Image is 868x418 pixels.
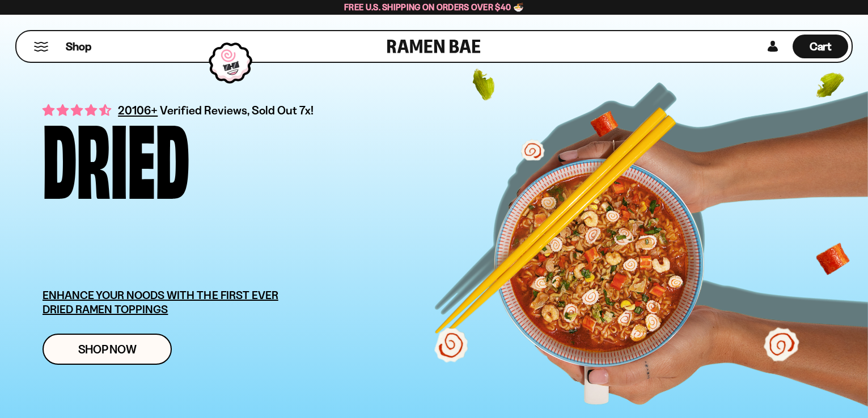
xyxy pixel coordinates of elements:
span: Shop Now [78,343,137,355]
a: Shop [66,35,91,58]
div: Dried [43,116,189,194]
span: Verified Reviews, Sold Out 7x! [160,103,314,117]
button: Mobile Menu Trigger [33,42,49,52]
a: Shop Now [43,334,172,365]
a: Cart [793,31,848,62]
span: Free U.S. Shipping on Orders over $40 🍜 [344,2,524,12]
span: Cart [810,40,832,53]
span: Shop [66,39,91,54]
